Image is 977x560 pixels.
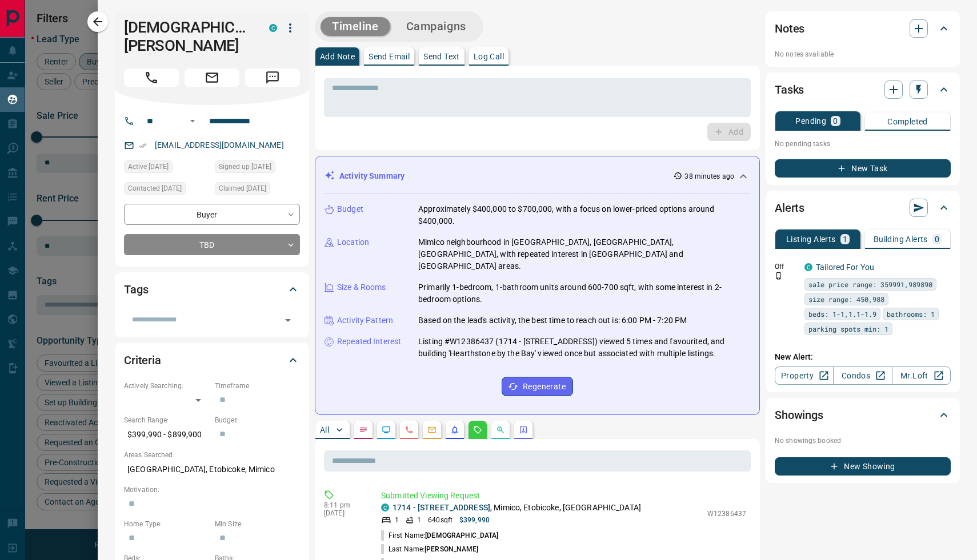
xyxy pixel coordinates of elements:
p: Activity Pattern [337,315,393,327]
span: sale price range: 359991,989890 [808,279,932,290]
p: New Alert: [775,351,951,363]
p: Primarily 1-bedroom, 1-bathroom units around 600-700 sqft, with some interest in 2-bedroom options. [418,281,750,305]
div: Fri Sep 12 2025 [124,160,209,176]
svg: Notes [359,425,368,434]
div: condos.ca [269,24,277,32]
p: Search Range: [124,415,209,425]
p: 1 [417,515,421,525]
div: Wed Aug 03 2022 [124,182,209,198]
p: Add Note [320,53,355,61]
svg: Listing Alerts [450,425,459,434]
p: Log Call [474,53,504,61]
p: Actively Searching: [124,381,209,391]
p: Repeated Interest [337,336,401,348]
span: Message [245,69,300,87]
button: Open [186,114,199,128]
div: TBD [124,234,300,255]
h2: Criteria [124,351,161,369]
p: 8:11 pm [324,501,364,509]
a: [EMAIL_ADDRESS][DOMAIN_NAME] [155,140,284,150]
p: Completed [887,118,928,126]
svg: Agent Actions [519,425,528,434]
span: Signed up [DATE] [219,161,271,172]
p: Activity Summary [339,170,405,182]
div: Criteria [124,347,300,374]
div: Tags [124,276,300,303]
div: Tasks [775,76,951,103]
svg: Calls [405,425,414,434]
button: Open [280,312,296,328]
h2: Showings [775,406,823,424]
svg: Lead Browsing Activity [382,425,391,434]
span: size range: 450,988 [808,293,884,305]
svg: Push Notification Only [775,272,783,280]
p: Budget: [215,415,300,425]
p: Building Alerts [874,235,928,243]
p: 0 [833,117,838,125]
span: [PERSON_NAME] [425,545,478,553]
p: 1 [843,235,847,243]
span: Contacted [DATE] [128,183,182,194]
div: Notes [775,15,951,42]
button: New Task [775,159,951,178]
button: New Showing [775,457,951,476]
svg: Email Verified [139,142,147,150]
p: Pending [795,117,826,125]
div: Showings [775,401,951,429]
span: [DEMOGRAPHIC_DATA] [425,531,498,539]
p: Submitted Viewing Request [381,490,746,502]
div: Buyer [124,204,300,225]
a: Mr.Loft [892,366,951,385]
p: All [320,426,329,434]
span: parking spots min: 1 [808,323,888,335]
span: Call [124,69,179,87]
p: W12386437 [707,509,746,519]
p: 38 minutes ago [684,171,734,182]
span: Email [185,69,239,87]
p: Send Email [369,53,410,61]
h2: Notes [775,19,804,38]
p: Off [775,261,798,272]
h1: [DEMOGRAPHIC_DATA][PERSON_NAME] [124,18,252,55]
button: Campaigns [395,17,478,36]
p: Based on the lead's activity, the best time to reach out is: 6:00 PM - 7:20 PM [418,315,687,327]
span: beds: 1-1,1.1-1.9 [808,308,876,320]
p: Min Size: [215,519,300,529]
p: [GEOGRAPHIC_DATA], Etobicoke, Mimico [124,460,300,479]
a: Property [775,366,834,385]
p: Motivation: [124,485,300,495]
p: No notes available [775,49,951,59]
svg: Emails [427,425,437,434]
p: $399,990 - $899,900 [124,425,209,444]
div: condos.ca [804,263,812,271]
p: Last Name: [381,544,479,554]
p: Send Text [423,53,460,61]
p: Size & Rooms [337,281,386,293]
p: No pending tasks [775,135,951,152]
p: Listing #W12386437 (1714 - [STREET_ADDRESS]) viewed 5 times and favourited, and building 'Hearths... [418,336,750,360]
p: Approximately $400,000 to $700,000, with a focus on lower-priced options around $400,000. [418,203,750,227]
p: First Name: [381,530,498,541]
p: Listing Alerts [786,235,836,243]
div: Tue Aug 02 2022 [215,160,300,176]
h2: Tasks [775,80,804,99]
p: 1 [395,515,399,525]
p: Budget [337,203,363,215]
span: Claimed [DATE] [219,183,266,194]
svg: Opportunities [496,425,505,434]
p: [DATE] [324,509,364,517]
div: Alerts [775,194,951,221]
p: Location [337,236,369,248]
div: Thu Sep 11 2025 [215,182,300,198]
h2: Tags [124,280,148,299]
svg: Requests [473,425,482,434]
p: , Mimico, Etobicoke, [GEOGRAPHIC_DATA] [393,502,641,514]
span: Active [DATE] [128,161,169,172]
a: 1714 - [STREET_ADDRESS] [393,503,490,512]
p: 0 [935,235,939,243]
a: Tailored For You [816,263,874,272]
button: Regenerate [502,377,573,396]
button: Timeline [321,17,390,36]
a: Condos [833,366,892,385]
div: Activity Summary38 minutes ago [325,166,750,187]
